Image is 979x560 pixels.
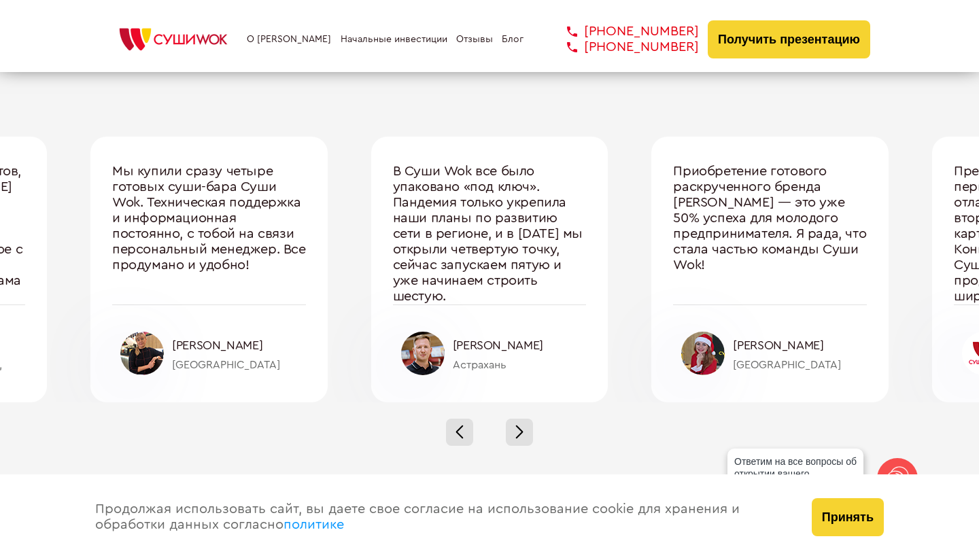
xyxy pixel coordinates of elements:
[393,164,587,304] div: В Суши Wok все было упаковано «под ключ». Пандемия только укрепила наши планы по развитию сети в ...
[172,338,306,353] div: [PERSON_NAME]
[456,34,493,45] a: Отзывы
[733,359,867,371] div: [GEOGRAPHIC_DATA]
[502,34,523,45] a: Блог
[453,359,587,371] div: Астрахань
[112,164,306,304] div: Мы купили сразу четыре готовых суши-бара Суши Wok. Техническая поддержка и информационная постоян...
[284,518,344,531] a: политике
[109,24,238,54] img: СУШИWOK
[341,34,447,45] a: Начальные инвестиции
[708,20,870,58] button: Получить презентацию
[547,24,699,39] a: [PHONE_NUMBER]
[453,338,587,353] div: [PERSON_NAME]
[247,34,331,45] a: О [PERSON_NAME]
[673,164,867,304] div: Приобретение готового раскрученного бренда [PERSON_NAME] — это уже 50% успеха для молодого предпр...
[82,474,798,560] div: Продолжая использовать сайт, вы даете свое согласие на использование cookie для хранения и обрабо...
[727,449,863,499] div: Ответим на все вопросы об открытии вашего [PERSON_NAME]!
[812,498,884,536] button: Принять
[547,39,699,55] a: [PHONE_NUMBER]
[733,338,867,353] div: [PERSON_NAME]
[172,359,306,371] div: [GEOGRAPHIC_DATA]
